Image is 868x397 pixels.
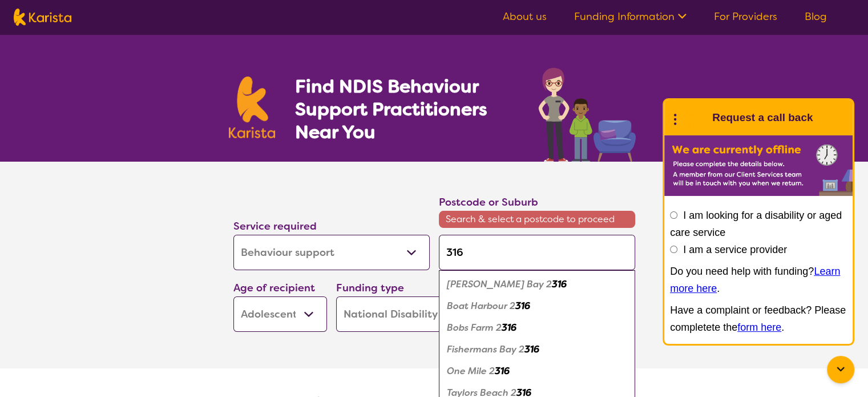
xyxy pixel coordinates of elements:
div: One Mile 2316 [445,360,629,382]
span: Search & select a postcode to proceed [439,211,635,228]
img: behaviour-support [535,62,640,162]
div: Fishermans Bay 2316 [445,339,629,360]
label: Service required [233,219,317,233]
em: [PERSON_NAME] Bay 2 [447,278,552,290]
p: Do you need help with funding? . [670,263,847,297]
input: Type [439,235,635,270]
em: 316 [502,322,516,334]
p: Have a complaint or feedback? Please completete the . [670,302,847,336]
img: Karista offline chat form to request call back [664,135,853,196]
em: 316 [495,365,510,377]
label: I am looking for a disability or aged care service [670,210,842,238]
a: Funding Information [574,10,687,23]
em: One Mile 2 [447,365,495,377]
label: Postcode or Suburb [439,195,538,209]
img: Karista [683,106,705,129]
a: About us [503,10,547,23]
div: Anna Bay 2316 [445,274,629,295]
em: 316 [515,300,530,312]
img: Karista logo [14,9,71,26]
em: Boat Harbour 2 [447,300,515,312]
a: Blog [805,10,827,23]
h1: Request a call back [712,109,813,126]
div: Bobs Farm 2316 [445,317,629,339]
em: Bobs Farm 2 [447,322,502,334]
h1: Find NDIS Behaviour Support Practitioners Near You [294,75,515,143]
label: Funding type [336,281,404,295]
em: Fishermans Bay 2 [447,343,524,355]
label: I am a service provider [683,244,787,255]
a: form here [737,322,781,333]
a: For Providers [714,10,777,23]
em: 316 [524,343,539,355]
div: Boat Harbour 2316 [445,295,629,317]
img: Karista logo [229,77,276,138]
em: 316 [552,278,567,290]
label: Age of recipient [233,281,315,295]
